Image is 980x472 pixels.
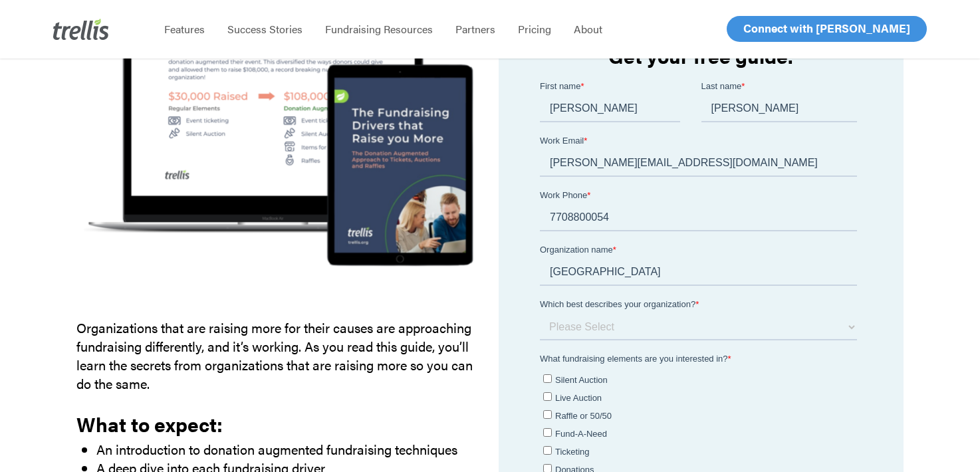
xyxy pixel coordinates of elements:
[562,23,614,36] a: About
[727,16,927,42] a: Connect with [PERSON_NAME]
[518,21,551,37] span: Pricing
[455,21,495,37] span: Partners
[153,23,216,36] a: Features
[164,21,205,37] span: Features
[574,21,602,37] span: About
[53,19,109,40] img: Trellis
[325,21,433,37] span: Fundraising Resources
[76,410,223,438] strong: What to expect:
[227,21,303,37] span: Success Stories
[743,20,910,36] span: Connect with [PERSON_NAME]
[96,439,457,459] span: An introduction to donation augmented fundraising techniques
[444,23,507,36] a: Partners
[76,318,482,413] p: Organizations that are raising more for their causes are approaching fundraising differently, and...
[56,3,502,282] img: The Fundraising Drivers that Raise You More Guide Cover
[507,23,562,36] a: Pricing
[314,23,444,36] a: Fundraising Resources
[216,23,314,36] a: Success Stories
